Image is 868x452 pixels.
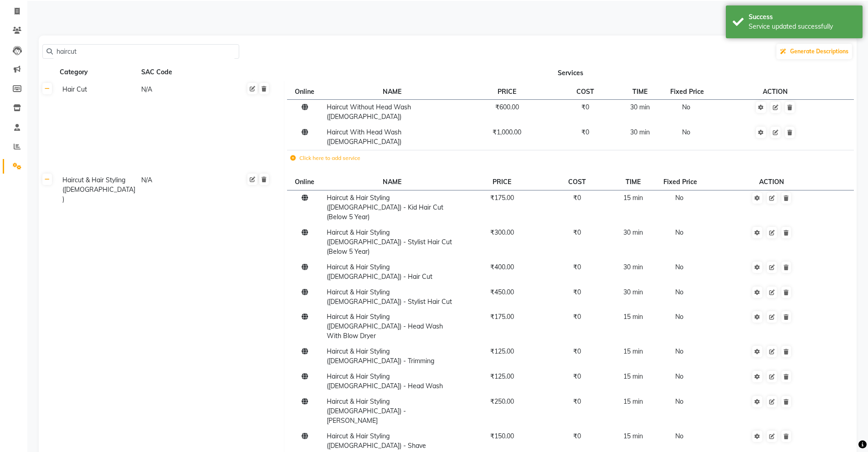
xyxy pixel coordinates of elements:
span: No [675,194,683,202]
th: COST [554,84,617,99]
span: ₹0 [573,397,581,406]
span: ₹300.00 [490,228,514,236]
div: N/A [140,84,218,95]
span: ₹0 [581,103,589,111]
span: ₹0 [573,263,581,271]
span: Haircut Without Head Wash ([DEMOGRAPHIC_DATA]) [327,103,411,121]
span: Haircut & Hair Styling ([DEMOGRAPHIC_DATA]) - Head Wash [327,372,443,390]
span: ₹125.00 [490,372,514,380]
span: ₹0 [581,128,589,136]
span: 30 min [623,263,643,271]
th: Services [284,64,857,81]
span: 30 min [630,128,650,136]
th: NAME [324,84,460,99]
div: SAC Code [140,67,218,78]
label: Click here to add service [290,154,360,162]
span: No [675,372,683,380]
span: No [675,432,683,440]
span: ₹0 [573,288,581,296]
span: ₹0 [573,313,581,321]
th: PRICE [460,84,553,99]
th: TIME [611,175,656,190]
span: 15 min [623,432,643,440]
span: ₹175.00 [490,313,514,321]
span: ₹600.00 [495,103,519,111]
div: N/A [140,175,218,205]
span: ₹150.00 [490,432,514,440]
span: ₹400.00 [490,263,514,271]
span: ₹0 [573,432,581,440]
span: ₹1,000.00 [493,128,521,136]
span: ₹250.00 [490,397,514,406]
span: No [675,263,683,271]
div: Hair Cut [59,84,137,95]
div: Success [749,12,856,22]
th: Online [287,175,324,190]
input: Search by service name [53,45,235,59]
span: 15 min [623,347,643,355]
button: Generate Descriptions [776,44,852,59]
th: NAME [324,175,460,190]
span: Haircut & Hair Styling ([DEMOGRAPHIC_DATA]) - Trimming [327,347,434,365]
span: 30 min [623,288,643,296]
span: Haircut & Hair Styling ([DEMOGRAPHIC_DATA]) - Shave [327,432,426,450]
span: No [675,347,683,355]
span: Haircut & Hair Styling ([DEMOGRAPHIC_DATA]) - [PERSON_NAME] [327,397,406,425]
span: ₹0 [573,372,581,380]
th: TIME [617,84,663,99]
span: 15 min [623,397,643,406]
span: Haircut & Hair Styling ([DEMOGRAPHIC_DATA]) - Stylist Hair Cut (Below 5 Year) [327,228,452,256]
th: ACTION [713,84,838,99]
span: ₹450.00 [490,288,514,296]
span: No [682,128,690,136]
div: Service updated successfully [749,22,856,31]
span: ₹0 [573,228,581,236]
span: 30 min [623,228,643,236]
th: PRICE [460,175,544,190]
span: ₹175.00 [490,194,514,202]
span: No [675,313,683,321]
span: ₹125.00 [490,347,514,355]
span: No [675,228,683,236]
span: Haircut & Hair Styling ([DEMOGRAPHIC_DATA]) - Head Wash With Blow Dryer [327,313,443,340]
span: No [675,288,683,296]
th: ACTION [706,175,837,190]
span: Haircut & Hair Styling ([DEMOGRAPHIC_DATA]) - Stylist Hair Cut [327,288,452,306]
th: COST [544,175,610,190]
span: Haircut & Hair Styling ([DEMOGRAPHIC_DATA]) - Kid Hair Cut (Below 5 Year) [327,194,443,221]
th: Online [287,84,324,99]
span: ₹0 [573,347,581,355]
span: 30 min [630,103,650,111]
th: Fixed Price [656,175,706,190]
span: Generate Descriptions [790,48,848,55]
span: No [675,397,683,406]
span: ₹0 [573,194,581,202]
span: 15 min [623,372,643,380]
span: 15 min [623,194,643,202]
span: No [682,103,690,111]
div: Category [59,67,137,78]
span: Haircut With Head Wash ([DEMOGRAPHIC_DATA]) [327,128,401,146]
span: Haircut & Hair Styling ([DEMOGRAPHIC_DATA]) - Hair Cut [327,263,432,281]
th: Fixed Price [663,84,713,99]
span: 15 min [623,313,643,321]
div: Haircut & Hair Styling ([DEMOGRAPHIC_DATA]) [59,175,137,205]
